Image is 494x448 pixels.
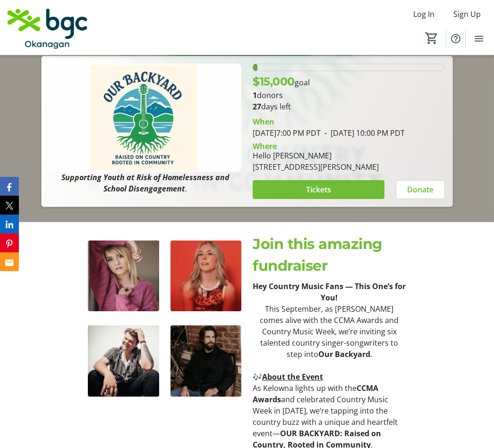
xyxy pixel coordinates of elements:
[469,29,488,48] button: Menu
[321,128,331,138] span: -
[170,325,241,396] img: undefined
[446,29,465,48] button: Help
[253,150,379,161] div: Hello [PERSON_NAME]
[262,372,323,382] u: About the Event
[170,241,241,311] img: undefined
[253,73,310,90] p: goal
[253,372,323,382] strong: 🎶
[318,349,370,359] strong: Our Backyard
[253,101,261,112] span: 27
[253,90,257,100] b: 1
[253,383,378,405] strong: CCMA Awards
[253,303,406,360] p: This September, as [PERSON_NAME] comes alive with the CCMA Awards and Country Music Week, we’re i...
[253,142,277,150] div: Where
[423,30,440,47] button: Cart
[306,184,331,195] span: Tickets
[453,8,481,20] span: Sign Up
[6,4,90,51] img: BGC Okanagan's Logo
[253,128,321,138] span: [DATE] 7:00 PM PDT
[49,172,241,194] p: .
[253,180,384,199] button: Tickets
[413,8,434,20] span: Log In
[406,7,442,22] button: Log In
[396,180,445,199] button: Donate
[253,233,406,277] p: Join this amazing fundraiser
[253,161,379,173] div: [STREET_ADDRESS][PERSON_NAME]
[253,75,295,88] span: $15,000
[49,64,241,172] img: Campaign CTA Media Photo
[321,128,405,138] span: [DATE] 10:00 PM PDT
[253,64,445,71] div: 2.3393333333333333% of fundraising goal reached
[407,184,434,195] span: Donate
[88,241,159,311] img: undefined
[253,101,445,112] p: days left
[253,116,274,127] div: When
[253,90,445,101] p: donors
[61,172,230,194] em: Supporting Youth at Risk of Homelessness and School Disengagement
[88,325,159,396] img: undefined
[253,281,406,303] strong: Hey Country Music Fans — This One’s for You!
[446,7,488,22] button: Sign Up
